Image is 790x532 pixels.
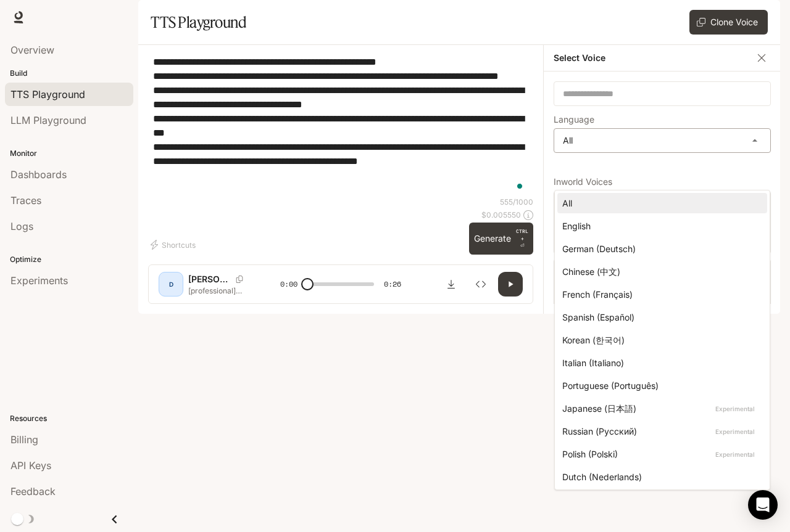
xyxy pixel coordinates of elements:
[562,425,757,438] div: Russian (Русский)
[562,265,757,278] div: Chinese (中文)
[562,288,757,301] div: French (Français)
[713,426,757,437] p: Experimental
[562,379,757,392] div: Portuguese (Português)
[562,242,757,255] div: German (Deutsch)
[562,402,757,415] div: Japanese (日本語)
[562,197,757,210] div: All
[562,219,757,232] div: English
[562,311,757,324] div: Spanish (Español)
[562,334,757,346] div: Korean (한국어)
[562,448,757,460] div: Polish (Polski)
[713,403,757,414] p: Experimental
[713,449,757,460] p: Experimental
[562,470,757,483] div: Dutch (Nederlands)
[562,356,757,369] div: Italian (Italiano)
